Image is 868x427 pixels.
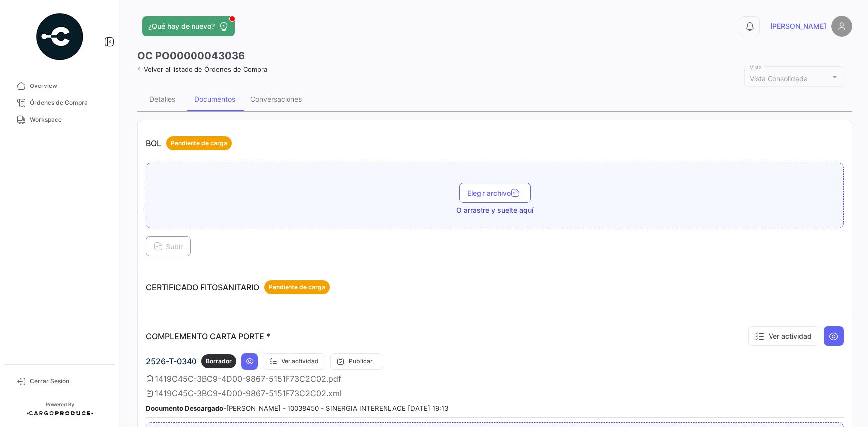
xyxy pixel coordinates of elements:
[137,49,245,63] h3: OC PO00000043036
[146,404,223,412] b: Documento Descargado
[459,183,531,203] button: Elegir archivo
[146,356,196,366] span: 2526-T-0340
[155,374,341,384] span: 1419C45C-3BC9-4D00-9867-5151F73C2C02.pdf
[142,16,235,36] button: ¿Qué hay de nuevo?
[8,111,111,128] a: Workspace
[30,98,107,107] span: Órdenes de Compra
[146,136,232,150] p: BOL
[149,95,175,103] div: Detalles
[171,139,227,148] span: Pendiente de carga
[35,12,85,62] img: powered-by.png
[30,377,107,386] span: Cerrar Sesión
[194,95,235,103] div: Documentos
[770,21,826,31] span: [PERSON_NAME]
[748,326,818,346] button: Ver actividad
[834,393,858,417] iframe: Intercom live chat
[750,74,808,83] mat-select-trigger: Vista Consolidada
[30,115,107,124] span: Workspace
[8,78,111,94] a: Overview
[269,283,325,292] span: Pendiente de carga
[831,16,852,37] img: placeholder-user.png
[154,242,183,251] span: Subir
[263,353,325,370] button: Ver actividad
[148,21,215,31] span: ¿Qué hay de nuevo?
[206,357,232,366] span: Borrador
[146,404,448,412] small: - [PERSON_NAME] - 10038450 - SINERGIA INTERENLACE [DATE] 19:13
[146,280,330,294] p: CERTIFICADO FITOSANITARIO
[8,94,111,111] a: Órdenes de Compra
[30,82,107,90] span: Overview
[456,205,533,215] span: O arrastre y suelte aquí
[146,236,191,256] button: Subir
[467,189,523,197] span: Elegir archivo
[155,388,342,398] span: 1419C45C-3BC9-4D00-9867-5151F73C2C02.xml
[330,353,383,370] button: Publicar
[137,65,267,73] a: Volver al listado de Órdenes de Compra
[250,95,302,103] div: Conversaciones
[146,331,270,341] p: COMPLEMENTO CARTA PORTE *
